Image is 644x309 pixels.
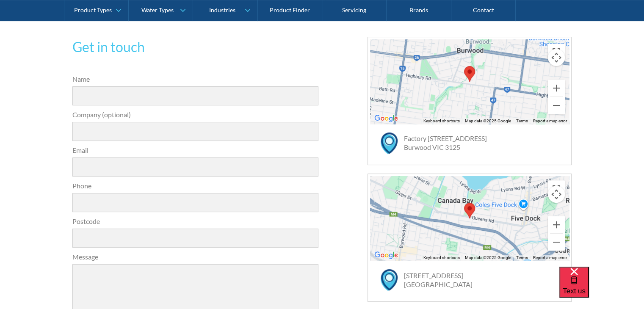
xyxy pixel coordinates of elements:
[74,7,112,14] div: Product Types
[381,269,398,291] img: map marker icon
[516,119,528,123] a: Terms (opens in new tab)
[72,252,319,262] label: Message
[533,119,567,123] a: Report a map error
[72,145,319,155] label: Email
[72,181,319,191] label: Phone
[548,49,565,66] button: Map camera controls
[72,110,319,120] label: Company (optional)
[548,44,565,61] button: Toggle fullscreen view
[548,97,565,114] button: Zoom out
[372,250,400,261] img: Google
[464,119,511,123] span: Map data ©2025 Google
[404,134,487,151] a: Factory [STREET_ADDRESS]Burwood VIC 3125
[464,66,475,82] div: Map pin
[372,250,400,261] a: Open this area in Google Maps (opens a new window)
[372,113,400,124] a: Open this area in Google Maps (opens a new window)
[464,255,511,260] span: Map data ©2025 Google
[141,7,174,14] div: Water Types
[72,74,319,84] label: Name
[500,176,644,277] iframe: podium webchat widget prompt
[548,80,565,97] button: Zoom in
[423,118,459,124] button: Keyboard shortcuts
[72,216,319,226] label: Postcode
[404,271,473,288] a: [STREET_ADDRESS][GEOGRAPHIC_DATA]
[464,203,475,218] div: Map pin
[372,113,400,124] img: Google
[423,255,459,261] button: Keyboard shortcuts
[72,37,319,57] h2: Get in touch
[559,267,644,309] iframe: podium webchat widget bubble
[209,7,235,14] div: Industries
[381,132,398,154] img: map marker icon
